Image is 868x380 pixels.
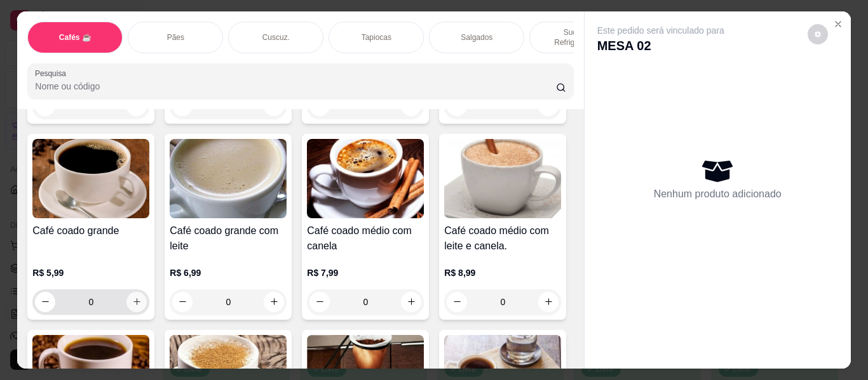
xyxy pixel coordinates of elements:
img: product-image [170,139,287,218]
h4: Café coado grande [32,223,149,239]
h4: Café coado grande com leite [170,223,287,254]
p: MESA 02 [597,37,724,55]
p: Sucos e Refrigerantes [540,27,614,48]
button: decrease-product-quantity [808,24,828,44]
p: R$ 7,99 [307,266,424,279]
p: Tapiocas [362,32,391,43]
h4: Café coado médio com leite e canela. [444,223,561,254]
p: R$ 5,99 [32,266,149,279]
p: Cuscuz. [262,32,290,43]
button: increase-product-quantity [538,292,559,312]
input: Pesquisa [35,80,556,93]
button: increase-product-quantity [401,292,421,312]
p: Cafés ☕ [59,32,92,43]
p: Este pedido será vinculado para [597,24,724,37]
img: product-image [307,139,424,218]
button: Close [828,14,848,34]
button: increase-product-quantity [126,292,147,312]
button: decrease-product-quantity [35,292,55,312]
button: decrease-product-quantity [172,292,193,312]
button: decrease-product-quantity [309,292,330,312]
p: R$ 6,99 [170,266,287,279]
img: product-image [444,139,561,218]
button: increase-product-quantity [264,292,284,312]
p: Nenhum produto adicionado [654,187,782,202]
img: product-image [32,139,149,218]
p: Pães [167,32,184,43]
p: R$ 8,99 [444,266,561,279]
p: Salgados [461,32,492,43]
button: decrease-product-quantity [447,292,467,312]
h4: Café coado médio com canela [307,223,424,254]
label: Pesquisa [35,68,71,79]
